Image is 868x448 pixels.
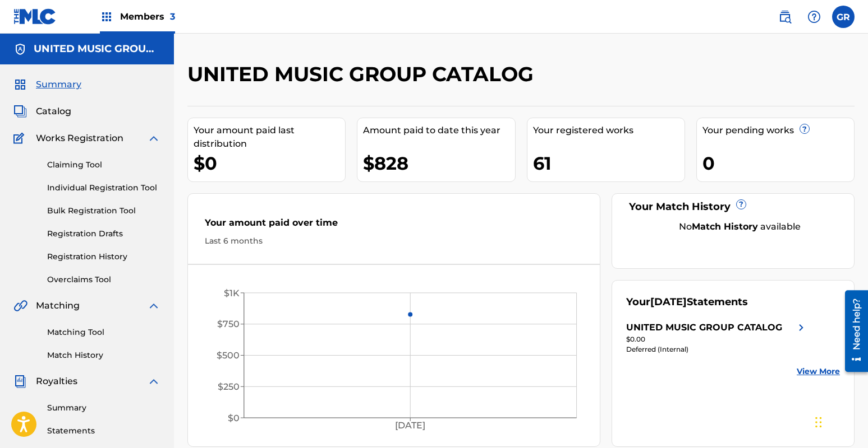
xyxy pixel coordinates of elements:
div: $0 [194,151,345,176]
span: [DATE] [650,296,687,308]
a: Match History [47,349,160,361]
a: Statements [47,425,160,437]
a: Overclaims Tool [47,274,160,286]
tspan: [DATE] [396,421,426,431]
div: Your Statements [626,295,748,310]
tspan: $0 [228,413,240,423]
a: SummarySummary [13,78,81,91]
div: Help [803,6,825,28]
span: Summary [36,78,81,91]
a: Registration History [47,251,160,263]
img: help [807,10,821,24]
a: UNITED MUSIC GROUP CATALOGright chevron icon$0.00Deferred (Internal) [626,321,808,354]
div: 0 [702,151,854,176]
div: Your pending works [702,124,854,137]
span: Matching [36,299,80,312]
img: Top Rightsholders [100,10,113,24]
span: ? [737,200,746,209]
tspan: $500 [217,350,240,361]
div: Drag [815,405,822,439]
span: ? [800,124,809,133]
a: Bulk Registration Tool [47,205,160,217]
img: MLC Logo [13,8,57,25]
a: Registration Drafts [47,228,160,240]
tspan: $1K [224,288,240,298]
img: Royalties [13,375,27,388]
h2: UNITED MUSIC GROUP CATALOG [187,62,539,87]
a: Claiming Tool [47,159,160,171]
div: $828 [363,151,515,176]
span: Royalties [36,375,77,388]
img: expand [147,375,160,388]
img: Accounts [13,43,27,56]
div: Your amount paid last distribution [194,124,345,151]
a: Individual Registration Tool [47,182,160,194]
img: expand [147,132,160,145]
tspan: $750 [217,319,240,330]
div: Your amount paid over time [205,216,583,235]
a: Public Search [774,6,796,28]
a: Summary [47,402,160,414]
a: View More [797,366,840,377]
span: Works Registration [36,132,123,145]
img: right chevron icon [794,321,808,334]
img: Summary [13,78,27,91]
span: Members [120,10,175,23]
div: Amount paid to date this year [363,124,515,137]
div: No available [640,220,840,234]
strong: Match History [692,221,758,232]
div: User Menu [832,6,855,28]
tspan: $250 [218,381,240,392]
div: UNITED MUSIC GROUP CATALOG [626,321,782,334]
div: 61 [533,151,685,176]
img: Works Registration [13,132,28,145]
img: expand [147,299,160,312]
a: CatalogCatalog [13,105,71,118]
div: $0.00 [626,334,808,344]
div: Last 6 months [205,235,583,247]
img: search [778,10,792,24]
span: Catalog [36,105,71,118]
a: Matching Tool [47,326,160,338]
h5: UNITED MUSIC GROUP CATALOG [34,43,160,55]
img: Catalog [13,105,27,118]
div: Your registered works [533,124,685,137]
iframe: Chat Widget [812,394,868,448]
iframe: Resource Center [837,286,868,376]
div: Deferred (Internal) [626,344,808,354]
div: Your Match History [626,199,840,214]
img: Matching [13,299,27,312]
span: 3 [170,11,175,22]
